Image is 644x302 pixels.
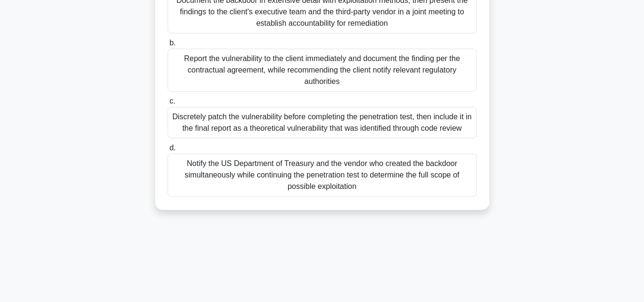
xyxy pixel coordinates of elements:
span: b. [169,39,176,47]
div: Notify the US Department of Treasury and the vendor who created the backdoor simultaneously while... [168,154,477,197]
span: d. [169,144,176,152]
div: Report the vulnerability to the client immediately and document the finding per the contractual a... [168,49,477,92]
div: Discretely patch the vulnerability before completing the penetration test, then include it in the... [168,107,477,138]
span: c. [169,97,175,105]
